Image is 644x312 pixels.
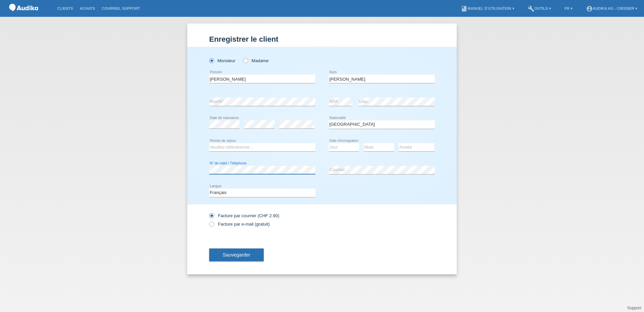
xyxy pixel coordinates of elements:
button: Sauvegarder [209,248,264,261]
a: FR ▾ [561,6,576,10]
a: account_circleAudika AG - Crissier ▾ [583,6,641,10]
input: Monsieur [209,58,214,63]
a: bookManuel d’utilisation ▾ [457,6,517,10]
i: account_circle [586,5,593,12]
input: Facture par courrier (CHF 2.90) [209,213,214,222]
label: Facture par e-mail (gratuit) [209,222,270,227]
span: Sauvegarder [223,252,250,258]
input: Facture par e-mail (gratuit) [209,222,214,230]
a: Support [627,306,641,310]
label: Facture par courrier (CHF 2.90) [209,213,279,218]
label: Monsieur [209,58,235,63]
h1: Enregistrer le client [209,35,435,43]
i: build [528,5,535,12]
a: buildOutils ▾ [524,6,554,10]
i: book [461,5,468,12]
a: Courriel Support [98,6,143,10]
a: Clients [54,6,76,10]
a: Achats [76,6,98,10]
input: Madame [243,58,248,63]
label: Madame [243,58,268,63]
a: POS — MF Group [7,13,40,18]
